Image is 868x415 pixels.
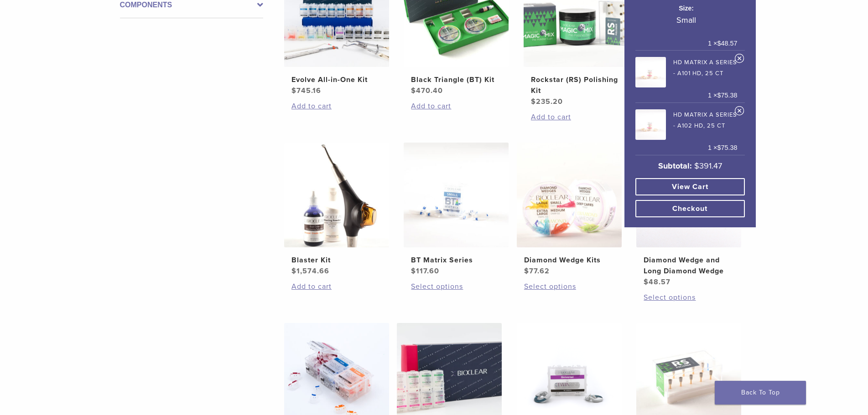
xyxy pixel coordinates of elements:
img: Diamond Wedge Kits [517,143,622,247]
a: View cart [635,178,745,195]
span: $ [644,277,649,287]
span: 1 × [708,91,737,101]
span: $ [717,144,721,151]
a: Select options for “BT Matrix Series” [411,281,501,292]
h2: Black Triangle (BT) Kit [411,74,501,85]
bdi: 745.16 [291,86,321,95]
a: Remove HD Matrix A Series - A102 HD, 25 ct from cart [735,106,744,119]
a: Add to cart: “Black Triangle (BT) Kit” [411,101,501,112]
strong: Subtotal: [658,161,692,171]
a: Remove HD Matrix A Series - A101 HD, 25 ct from cart [735,53,744,67]
h2: Evolve All-in-One Kit [291,74,382,85]
a: BT Matrix SeriesBT Matrix Series $117.60 [403,143,509,277]
span: 1 × [708,39,737,49]
bdi: 77.62 [524,266,550,276]
h2: Rockstar (RS) Polishing Kit [531,74,621,96]
img: BT Matrix Series [404,143,509,247]
span: 1 × [708,143,737,153]
span: $ [717,92,721,99]
span: $ [524,266,529,276]
a: HD Matrix A Series - A102 HD, 25 ct [635,107,738,140]
span: $ [411,266,416,276]
h2: Diamond Wedge Kits [524,255,614,266]
bdi: 48.57 [717,40,737,47]
img: Blaster Kit [284,143,389,247]
bdi: 235.20 [531,97,563,106]
img: HD Matrix A Series - A102 HD, 25 ct [635,109,666,140]
a: Add to cart: “Evolve All-in-One Kit” [291,101,382,112]
h2: Diamond Wedge and Long Diamond Wedge [644,255,734,277]
a: Back To Top [715,381,806,405]
bdi: 117.60 [411,266,439,276]
bdi: 75.38 [717,92,737,99]
a: Add to cart: “Blaster Kit” [291,281,382,292]
span: $ [291,266,296,276]
bdi: 48.57 [644,277,670,287]
img: HD Matrix A Series - A101 HD, 25 ct [635,57,666,87]
a: Select options for “Diamond Wedge Kits” [524,281,614,292]
dt: Size: [635,4,738,13]
a: Blaster KitBlaster Kit $1,574.66 [284,143,390,277]
bdi: 75.38 [717,144,737,151]
a: Diamond Wedge KitsDiamond Wedge Kits $77.62 [516,143,623,277]
span: $ [411,86,416,95]
bdi: 470.40 [411,86,443,95]
bdi: 1,574.66 [291,266,329,276]
h2: BT Matrix Series [411,255,501,266]
a: HD Matrix A Series - A101 HD, 25 ct [635,54,738,87]
a: Checkout [635,200,745,217]
span: $ [694,161,699,171]
bdi: 391.47 [694,161,722,171]
span: $ [717,40,721,47]
p: Small [635,13,738,27]
span: $ [291,86,296,95]
a: Select options for “Diamond Wedge and Long Diamond Wedge” [644,292,734,303]
span: $ [531,97,536,106]
a: Add to cart: “Rockstar (RS) Polishing Kit” [531,112,621,123]
h2: Blaster Kit [291,255,382,266]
